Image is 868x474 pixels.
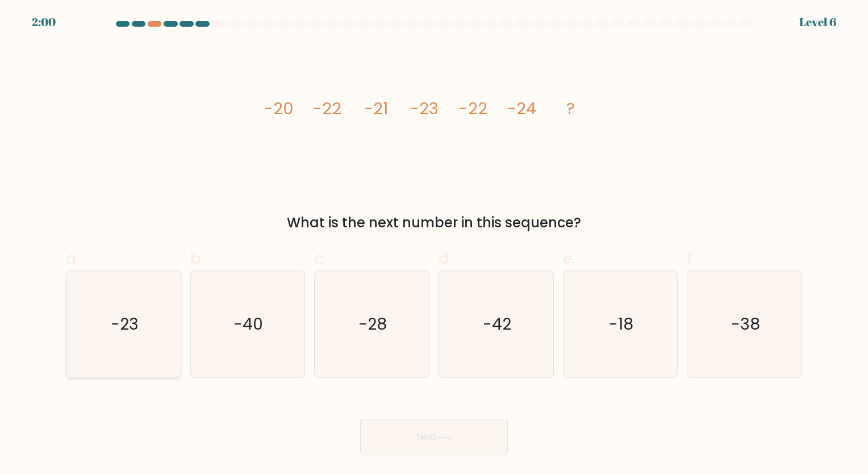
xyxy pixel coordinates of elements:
[73,213,795,233] div: What is the next number in this sequence?
[264,97,293,120] tspan: -20
[190,247,204,269] span: b.
[359,313,387,335] text: -28
[799,14,836,31] div: Level 6
[563,247,575,269] span: e.
[609,313,633,335] text: -18
[507,97,536,120] tspan: -24
[364,97,388,120] tspan: -21
[66,247,80,269] span: a.
[483,313,511,335] text: -42
[410,97,439,120] tspan: -23
[111,313,139,335] text: -23
[234,313,264,335] text: -40
[731,313,760,335] text: -38
[687,247,695,269] span: f.
[459,97,487,120] tspan: -22
[314,247,327,269] span: c.
[439,247,452,269] span: d.
[313,97,341,120] tspan: -22
[32,14,56,31] div: 2:00
[566,97,575,120] tspan: ?
[360,419,508,455] button: Next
